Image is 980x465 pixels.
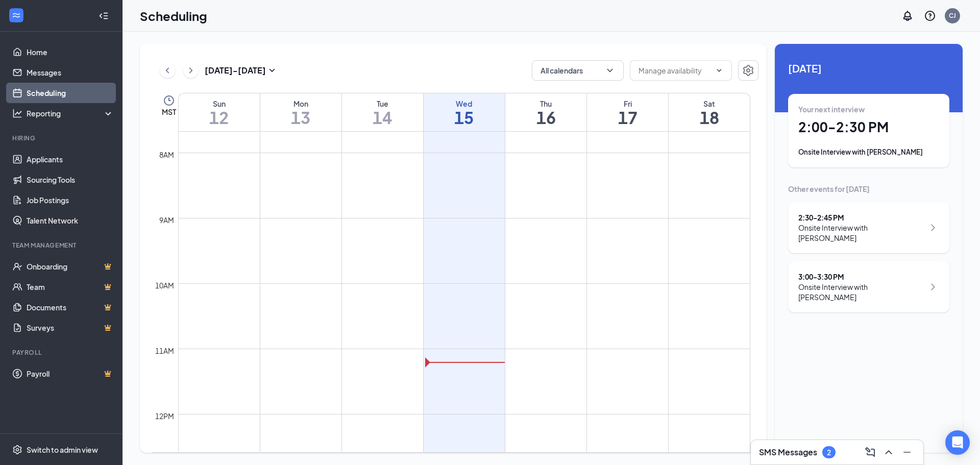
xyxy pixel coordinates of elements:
[179,109,260,126] h1: 12
[342,99,423,109] div: Tue
[27,445,98,455] div: Switch to admin view
[27,190,114,210] a: Job Postings
[140,7,207,25] h1: Scheduling
[27,210,114,231] a: Talent Network
[798,223,924,243] div: Onsite Interview with [PERSON_NAME]
[715,66,723,75] svg: ChevronDown
[157,149,176,160] div: 8am
[12,108,22,118] svg: Analysis
[27,42,114,62] a: Home
[12,241,112,250] div: Team Management
[27,277,114,297] a: TeamCrown
[162,64,173,77] svg: ChevronLeft
[260,93,341,131] a: October 13, 2025
[12,134,112,142] div: Hiring
[153,410,176,422] div: 12pm
[798,104,939,114] div: Your next interview
[945,430,970,455] div: Open Intercom Messenger
[260,109,341,126] h1: 13
[424,93,505,131] a: October 15, 2025
[605,65,615,76] svg: ChevronDown
[266,64,278,77] svg: SmallChevronDown
[27,83,114,103] a: Scheduling
[505,109,586,126] h1: 16
[160,63,175,78] button: ChevronLeft
[669,109,750,126] h1: 18
[162,107,176,117] span: MST
[27,256,114,277] a: OnboardingCrown
[587,109,668,126] h1: 17
[532,60,624,81] button: All calendarsChevronDown
[260,99,341,109] div: Mon
[798,272,924,282] div: 3:00 - 3:30 PM
[157,214,176,226] div: 9am
[827,448,831,457] div: 2
[899,444,915,460] button: Minimize
[864,446,876,458] svg: ComposeMessage
[99,11,109,21] svg: Collapse
[798,118,939,136] h1: 2:00 - 2:30 PM
[342,93,423,131] a: October 14, 2025
[12,348,112,357] div: Payroll
[153,345,176,356] div: 11am
[587,93,668,131] a: October 17, 2025
[788,184,949,194] div: Other events for [DATE]
[862,444,878,460] button: ComposeMessage
[163,94,175,107] svg: Clock
[27,297,114,317] a: DocumentsCrown
[901,446,913,458] svg: Minimize
[27,108,114,118] div: Reporting
[880,444,897,460] button: ChevronUp
[27,363,114,384] a: PayrollCrown
[505,99,586,109] div: Thu
[205,65,266,76] h3: [DATE] - [DATE]
[949,11,956,20] div: CJ
[798,282,924,302] div: Onsite Interview with [PERSON_NAME]
[27,62,114,83] a: Messages
[669,93,750,131] a: October 18, 2025
[186,64,196,77] svg: ChevronRight
[927,281,939,293] svg: ChevronRight
[342,109,423,126] h1: 14
[183,63,199,78] button: ChevronRight
[742,64,754,77] svg: Settings
[179,99,260,109] div: Sun
[883,446,895,458] svg: ChevronUp
[639,65,711,76] input: Manage availability
[11,10,21,20] svg: WorkstreamLogo
[927,222,939,234] svg: ChevronRight
[587,99,668,109] div: Fri
[924,10,936,22] svg: QuestionInfo
[788,60,949,76] span: [DATE]
[424,99,505,109] div: Wed
[424,109,505,126] h1: 15
[153,280,176,291] div: 10am
[798,147,939,157] div: Onsite Interview with [PERSON_NAME]
[738,60,758,81] button: Settings
[759,447,817,458] h3: SMS Messages
[179,93,260,131] a: October 12, 2025
[669,99,750,109] div: Sat
[901,10,914,22] svg: Notifications
[12,445,22,455] svg: Settings
[27,317,114,338] a: SurveysCrown
[27,149,114,169] a: Applicants
[505,93,586,131] a: October 16, 2025
[27,169,114,190] a: Sourcing Tools
[798,212,924,223] div: 2:30 - 2:45 PM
